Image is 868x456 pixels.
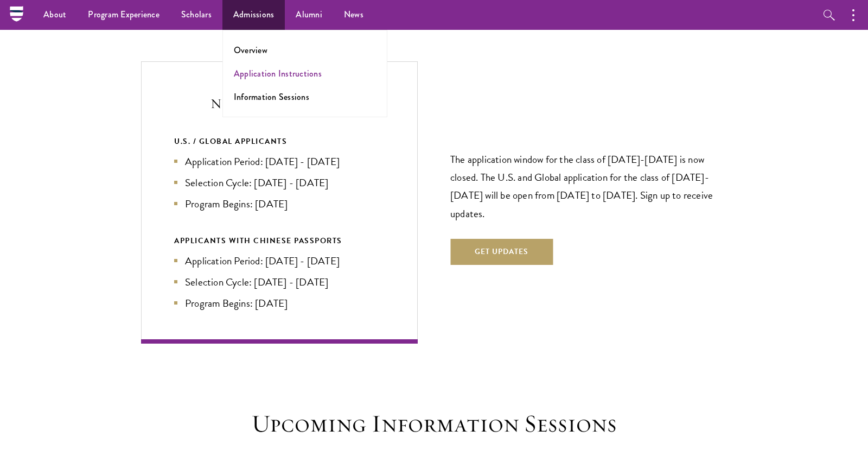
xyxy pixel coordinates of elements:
[450,239,553,265] button: Get Updates
[174,175,385,191] li: Selection Cycle: [DATE] - [DATE]
[174,135,385,148] div: U.S. / GLOBAL APPLICANTS
[174,274,385,290] li: Selection Cycle: [DATE] - [DATE]
[247,409,621,439] h2: Upcoming Information Sessions
[234,91,309,103] a: Information Sessions
[174,196,385,212] li: Program Begins: [DATE]
[234,67,322,80] a: Application Instructions
[450,150,727,222] p: The application window for the class of [DATE]-[DATE] is now closed. The U.S. and Global applicat...
[174,154,385,169] li: Application Period: [DATE] - [DATE]
[174,253,385,269] li: Application Period: [DATE] - [DATE]
[234,44,267,56] a: Overview
[174,295,385,311] li: Program Begins: [DATE]
[174,94,385,113] h5: Next Selection Cycle
[174,234,385,248] div: APPLICANTS WITH CHINESE PASSPORTS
